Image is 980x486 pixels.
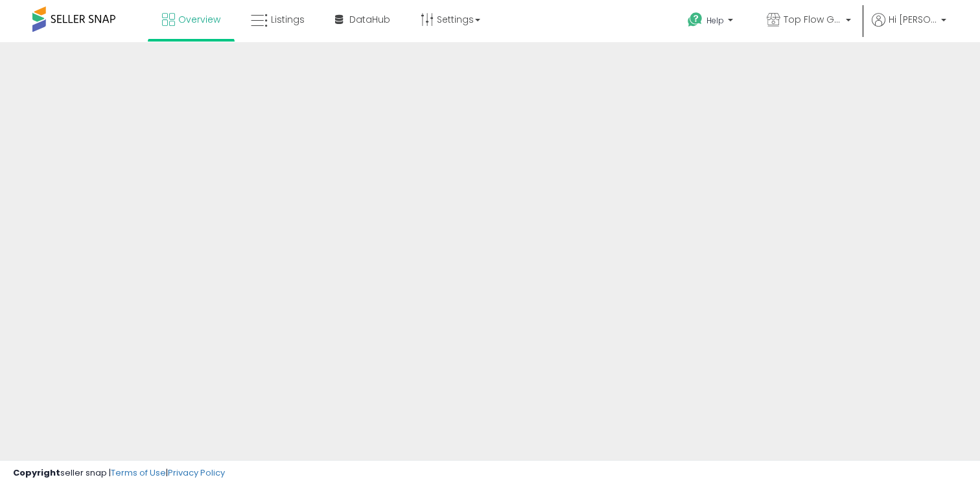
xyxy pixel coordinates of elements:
strong: Copyright [13,467,60,479]
a: Terms of Use [111,467,166,479]
span: Help [706,15,724,26]
a: Help [677,2,746,42]
span: DataHub [349,13,390,26]
span: Overview [178,13,220,26]
a: Privacy Policy [168,467,225,479]
div: seller snap | | [13,467,225,480]
span: Top Flow Group [784,13,842,26]
span: Hi [PERSON_NAME] [889,13,937,26]
i: Get Help [687,12,703,28]
a: Hi [PERSON_NAME] [872,13,946,42]
span: Listings [271,13,305,26]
